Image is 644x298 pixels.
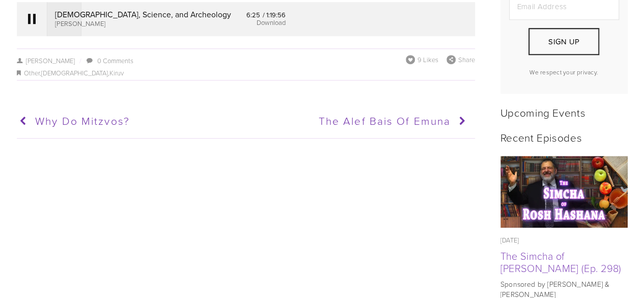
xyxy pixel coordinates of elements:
[17,56,75,65] a: [PERSON_NAME]
[17,67,475,79] div: , ,
[97,56,133,65] a: 0 Comments
[446,55,475,64] div: Share
[17,109,241,134] a: Why Do Mitzvos?
[257,18,286,27] a: Download
[500,106,628,119] h2: Upcoming Events
[548,36,579,47] span: Sign Up
[17,139,475,276] iframe: Disqus
[319,113,451,128] span: The Alef Bais of Emuna
[24,68,40,77] a: Other
[500,156,628,228] a: The Simcha of Rosh Hashana (Ep. 298)
[500,249,622,275] a: The Simcha of [PERSON_NAME] (Ep. 298)
[500,235,519,245] time: [DATE]
[245,109,469,134] a: The Alef Bais of Emuna
[75,56,85,65] span: /
[500,156,628,228] img: The Simcha of Rosh Hashana (Ep. 298)
[417,55,438,64] span: 9 Likes
[109,68,124,77] a: Kiruv
[35,113,130,128] span: Why Do Mitzvos?
[500,131,628,144] h2: Recent Episodes
[528,28,599,55] button: Sign Up
[509,68,619,76] p: We respect your privacy.
[41,68,108,77] a: [DEMOGRAPHIC_DATA]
